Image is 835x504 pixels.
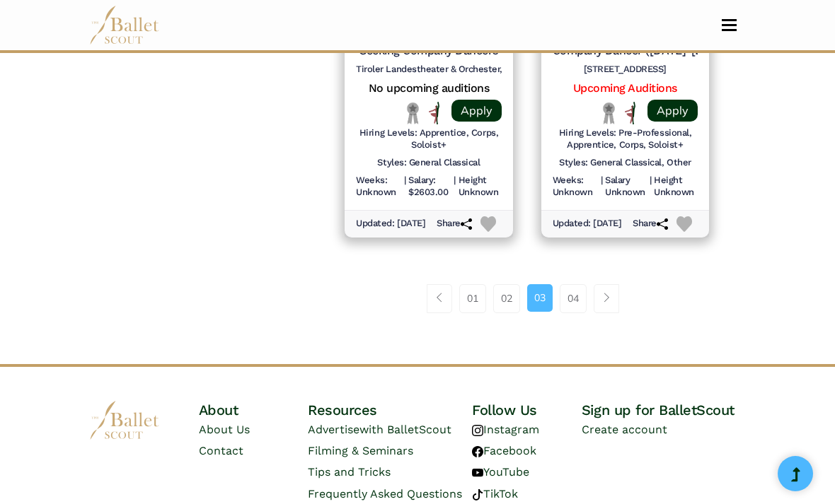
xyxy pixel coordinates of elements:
h4: Sign up for BalletScout [582,401,746,419]
h6: Hiring Levels: Pre-Professional, Apprentice, Corps, Soloist+ [553,127,698,151]
a: About Us [199,423,250,436]
img: youtube logo [472,467,483,479]
nav: Page navigation example [427,284,627,312]
a: Create account [582,423,667,436]
a: Upcoming Auditions [573,81,677,95]
h6: Weeks: Unknown [553,175,598,199]
h6: | [650,175,652,199]
img: facebook logo [472,446,483,457]
a: 03 [527,284,553,311]
h6: Updated: [DATE] [553,218,622,230]
a: Advertisewith BalletScout [308,423,451,436]
a: 02 [493,284,520,312]
h6: Styles: General Classical [377,157,480,169]
img: instagram logo [472,425,483,436]
h6: | [404,175,406,199]
a: Contact [199,444,243,457]
h6: Salary: $2603.00 [408,175,451,199]
button: Toggle navigation [713,18,746,32]
img: Heart [676,216,693,233]
a: YouTube [472,465,529,479]
img: Local [404,102,422,124]
img: Local [600,102,618,124]
h6: Weeks: Unknown [356,175,401,199]
h4: About [199,401,309,419]
h6: Height Unknown [654,175,698,199]
img: All [429,102,439,124]
img: tiktok logo [472,489,483,500]
h6: Share [437,218,472,230]
a: 04 [560,284,587,312]
h6: Salary Unknown [605,175,647,199]
h6: Tiroler Landestheater & Orchester, [STREET_ADDRESS] [356,64,501,76]
h6: [STREET_ADDRESS] [553,64,698,76]
a: Frequently Asked Questions [308,487,462,500]
a: Facebook [472,444,536,457]
img: Heart [480,216,497,233]
a: Instagram [472,423,539,436]
span: with BalletScout [359,423,451,436]
h6: Styles: General Classical, Other [559,157,691,169]
img: All [625,102,635,124]
a: Filming & Seminars [308,444,413,457]
h4: Resources [308,401,472,419]
a: Apply [647,100,698,122]
h6: Height Unknown [459,175,502,199]
h6: | [454,175,456,199]
a: TikTok [472,487,518,500]
h5: No upcoming auditions [356,81,501,96]
h4: Follow Us [472,401,582,419]
img: logo [89,401,160,440]
h6: Hiring Levels: Apprentice, Corps, Soloist+ [356,127,501,151]
h6: Share [633,218,668,230]
a: Apply [451,100,502,122]
h6: Updated: [DATE] [356,218,425,230]
h6: | [601,175,603,199]
a: 01 [459,284,486,312]
a: Tips and Tricks [308,465,391,479]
